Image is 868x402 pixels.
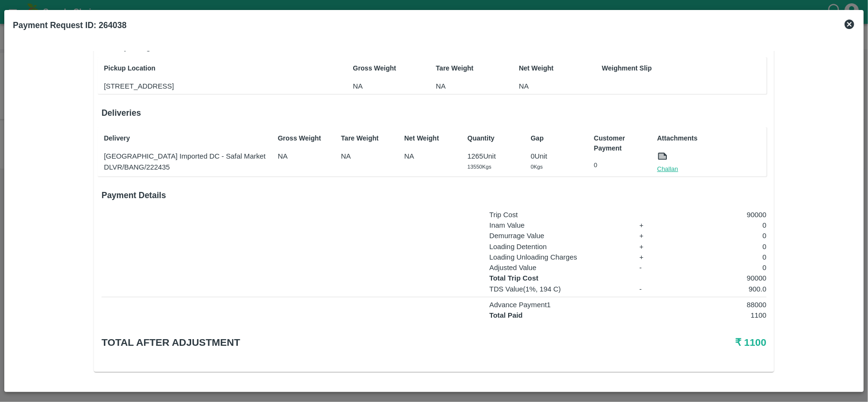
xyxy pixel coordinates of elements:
[640,220,663,231] p: +
[104,162,266,172] p: DLVR/BANG/222435
[640,262,663,273] p: -
[490,312,523,319] strong: Total Paid
[436,63,488,73] p: Tare Weight
[490,300,628,310] p: Advance Payment 1
[490,231,628,241] p: Demurrage Value
[657,164,678,174] a: Challan
[519,81,571,91] p: NA
[640,231,663,241] p: +
[531,164,542,170] span: 0 Kgs
[102,189,766,202] h6: Payment Details
[674,252,766,262] p: 0
[674,284,766,294] p: 900.0
[640,252,663,262] p: +
[674,231,766,241] p: 0
[490,252,628,262] p: Loading Unloading Charges
[674,273,766,283] p: 90000
[674,241,766,252] p: 0
[102,106,766,120] h6: Deliveries
[104,63,321,73] p: Pickup Location
[490,241,628,252] p: Loading Detention
[674,210,766,220] p: 90000
[104,81,321,91] p: [STREET_ADDRESS]
[594,133,645,153] p: Customer Payment
[468,164,491,170] span: 13550 Kgs
[490,220,628,231] p: Inam Value
[341,151,392,161] p: NA
[531,133,582,143] p: Gap
[640,284,663,294] p: -
[468,133,519,143] p: Quantity
[545,336,766,349] h5: ₹ 1100
[490,284,628,294] p: TDS Value (1%, 194 C)
[490,274,539,282] strong: Total Trip Cost
[436,81,488,91] p: NA
[490,210,628,220] p: Trip Cost
[519,63,571,73] p: Net Weight
[594,161,645,170] p: 0
[13,20,126,30] b: Payment Request ID: 264038
[404,133,456,143] p: Net Weight
[404,151,456,161] p: NA
[278,151,329,161] p: NA
[341,133,392,143] p: Tare Weight
[674,262,766,273] p: 0
[353,63,404,73] p: Gross Weight
[104,151,266,161] p: [GEOGRAPHIC_DATA] Imported DC - Safal Market
[353,81,404,91] p: NA
[640,241,663,252] p: +
[468,151,519,161] p: 1265 Unit
[490,262,628,273] p: Adjusted Value
[531,151,582,161] p: 0 Unit
[657,133,764,143] p: Attachments
[674,220,766,231] p: 0
[104,133,266,143] p: Delivery
[102,336,545,349] h5: Total after adjustment
[602,63,764,73] p: Weighment Slip
[278,133,329,143] p: Gross Weight
[674,310,766,321] p: 1100
[674,300,766,310] p: 88000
